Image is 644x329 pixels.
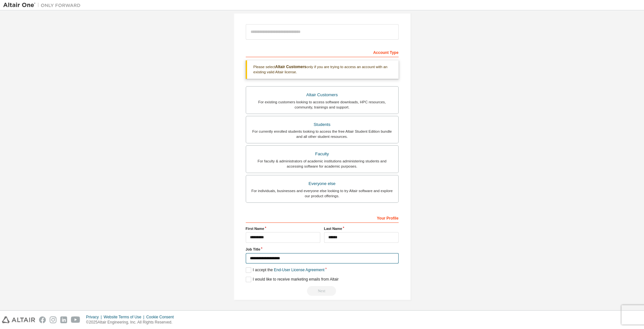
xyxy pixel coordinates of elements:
[246,267,324,273] label: I accept the
[146,314,177,320] div: Cookie Consent
[246,212,399,223] div: Your Profile
[246,286,399,296] div: Provide a valid email to continue
[275,65,306,69] b: Altair Customers
[250,120,394,129] div: Students
[324,226,399,231] label: Last Name
[246,247,399,252] label: Job Title
[104,314,146,320] div: Website Terms of Use
[39,316,46,323] img: facebook.svg
[71,316,80,323] img: youtube.svg
[274,268,324,272] a: End-User License Agreement
[250,149,394,159] div: Faculty
[3,2,84,8] img: Altair One
[250,90,394,99] div: Altair Customers
[2,316,35,323] img: altair_logo.svg
[250,99,394,110] div: For existing customers looking to access software downloads, HPC resources, community, trainings ...
[250,129,394,139] div: For currently enrolled students looking to access the free Altair Student Edition bundle and all ...
[250,179,394,188] div: Everyone else
[246,60,399,79] div: Please select only if you are trying to access an account with an existing valid Altair license.
[60,316,67,323] img: linkedin.svg
[246,226,320,231] label: First Name
[250,159,394,169] div: For faculty & administrators of academic institutions administering students and accessing softwa...
[246,277,339,282] label: I would like to receive marketing emails from Altair
[86,314,104,320] div: Privacy
[86,320,178,325] p: © 2025 Altair Engineering, Inc. All Rights Reserved.
[50,316,56,323] img: instagram.svg
[246,47,399,57] div: Account Type
[250,188,394,199] div: For individuals, businesses and everyone else looking to try Altair software and explore our prod...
